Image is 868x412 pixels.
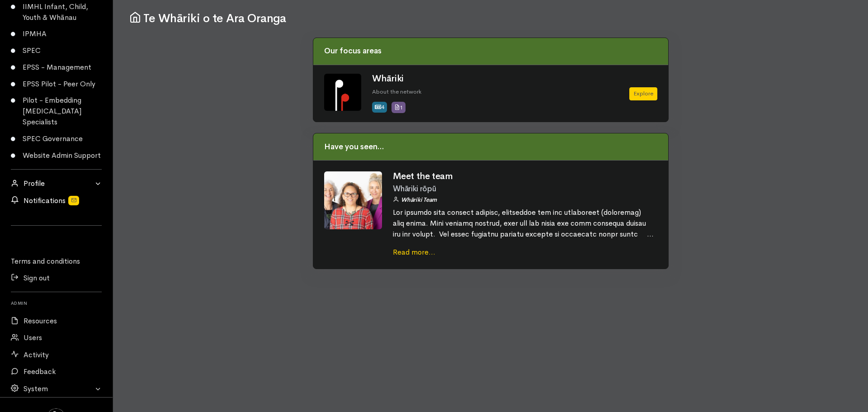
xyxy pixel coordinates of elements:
h6: Admin [11,298,102,308]
h1: Te Whāriki o te Ara Oranga [129,11,852,25]
a: Whāriki [372,73,404,84]
div: Have you seen... [313,133,668,161]
a: Read more... [393,247,435,257]
div: Our focus areas [313,38,668,65]
a: Explore [629,87,657,100]
img: Whariki%20Icon_Icon_Tile.png [324,74,361,111]
iframe: LinkedIn Embedded Content [38,231,75,242]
